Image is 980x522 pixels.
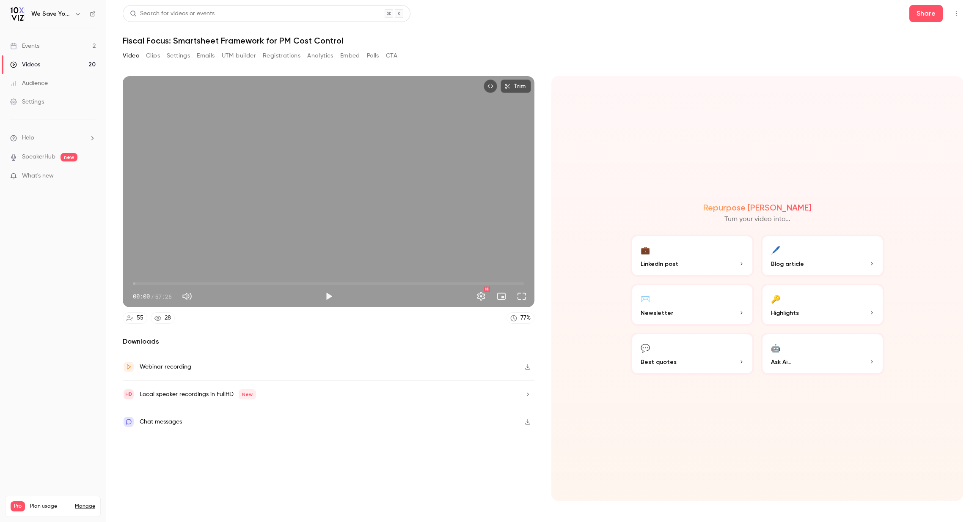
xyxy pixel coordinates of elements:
a: 55 [123,312,147,324]
button: 🤖Ask Ai... [761,333,884,375]
button: Top Bar Actions [950,7,963,20]
button: Play [320,288,337,305]
a: Manage [75,503,95,510]
button: Embed video [484,79,497,93]
button: 💼LinkedIn post [630,235,754,277]
button: Embed [340,49,360,63]
span: New [239,389,256,399]
button: CTA [386,49,397,63]
button: Share [909,5,943,22]
a: 28 [151,312,175,324]
span: What's new [22,172,54,180]
button: Trim [501,79,531,93]
button: Emails [197,49,215,63]
button: Polls [367,49,379,63]
span: Blog article [771,260,804,268]
div: Webinar recording [140,362,191,372]
span: Ask Ai... [771,358,791,366]
p: Turn your video into... [724,214,790,224]
button: Registrations [263,49,300,63]
div: ✉️ [641,292,650,305]
span: Best quotes [641,358,677,366]
div: 💬 [641,341,650,354]
h6: We Save You Time! [31,10,71,18]
img: We Save You Time! [11,7,24,21]
span: Help [22,134,34,142]
div: Search for videos or events [130,9,215,18]
button: Full screen [513,288,530,305]
div: 28 [165,314,171,322]
a: 77% [507,312,534,324]
button: UTM builder [222,49,256,63]
div: 00:00 [133,292,172,301]
div: 55 [137,314,143,322]
div: 🖊️ [771,243,780,256]
button: Mute [179,288,195,305]
iframe: Noticeable Trigger [85,172,96,180]
div: Videos [10,60,40,69]
h2: Downloads [123,336,534,347]
div: 🔑 [771,292,780,305]
h1: Fiscal Focus: Smartsheet Framework for PM Cost Control [123,36,963,46]
button: ✉️Newsletter [630,284,754,326]
button: Turn on miniplayer [493,288,510,305]
a: SpeakerHub [22,153,55,161]
span: Plan usage [30,503,70,510]
button: Video [123,49,139,63]
button: 💬Best quotes [630,333,754,375]
h2: Repurpose [PERSON_NAME] [703,202,811,213]
button: Settings [167,49,190,63]
span: Newsletter [641,309,673,317]
span: Highlights [771,309,799,317]
span: new [61,153,77,161]
div: 🤖 [771,341,780,354]
span: 00:00 [133,292,150,301]
div: 77 % [520,314,531,322]
div: HD [484,287,490,292]
button: Analytics [307,49,333,63]
button: Settings [473,288,490,305]
span: LinkedIn post [641,260,678,268]
span: / [151,292,154,301]
div: Events [10,42,39,50]
div: 💼 [641,243,650,256]
span: 57:26 [155,292,172,301]
button: Clips [146,49,160,63]
button: 🖊️Blog article [761,235,884,277]
div: Local speaker recordings in FullHD [140,389,256,399]
li: help-dropdown-opener [10,134,96,142]
button: 🔑Highlights [761,284,884,326]
div: Chat messages [140,417,182,427]
div: Settings [10,98,44,106]
span: Pro [11,501,25,511]
div: Audience [10,79,48,87]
